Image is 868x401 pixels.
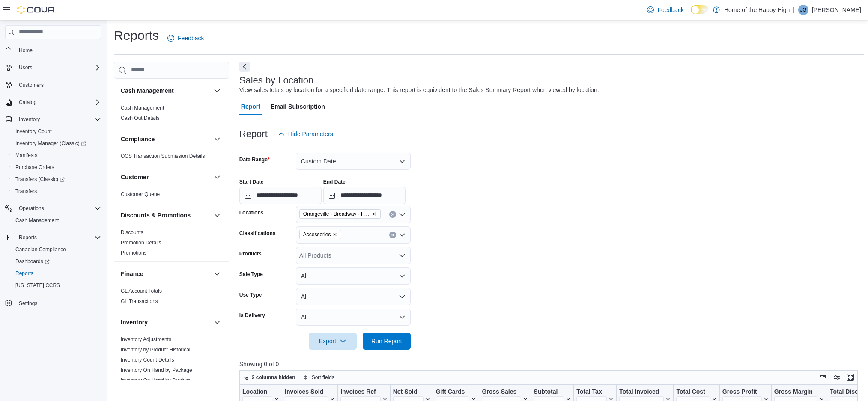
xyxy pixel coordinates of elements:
span: Transfers [15,188,37,195]
span: JG [800,5,806,15]
img: Cova [17,6,56,14]
span: Transfers (Classic) [12,174,101,184]
a: GL Transactions [121,298,158,304]
label: Use Type [239,291,262,298]
span: Inventory [15,114,101,125]
span: Home [19,47,33,54]
span: Users [15,62,101,73]
button: Discounts & Promotions [121,211,210,220]
span: Discounts [121,229,143,236]
button: Open list of options [399,252,406,259]
span: Export [314,333,352,350]
button: Reports [2,232,104,244]
button: All [296,288,411,305]
div: Invoices Ref [340,388,380,396]
span: Operations [15,203,101,214]
button: Sort fields [300,372,338,383]
span: Promotions [121,250,147,256]
a: Customer Queue [121,191,160,197]
button: Home [2,44,104,56]
span: Inventory Manager (Classic) [15,140,86,147]
span: Accessories [299,230,342,239]
h3: Compliance [121,135,155,143]
h1: Reports [114,27,159,44]
button: Reports [9,267,104,279]
span: 2 columns hidden [252,374,295,381]
button: Compliance [212,134,222,144]
h3: Report [239,129,268,139]
span: Reports [15,232,101,243]
button: Cash Management [9,214,104,226]
div: Total Invoiced [619,388,664,396]
span: Canadian Compliance [12,244,101,255]
span: Cash Management [121,104,164,111]
div: Total Tax [576,388,607,396]
a: Dashboards [9,255,104,267]
button: Display options [832,372,842,383]
a: Dashboards [12,256,53,267]
button: Remove Orangeville - Broadway - Fire & Flower from selection in this group [372,211,377,217]
div: Gross Profit [722,388,762,396]
a: [US_STATE] CCRS [12,280,63,291]
span: Manifests [15,152,37,159]
button: Clear input [389,232,396,238]
div: Gross Margin [774,388,817,396]
span: Washington CCRS [12,280,101,291]
h3: Cash Management [121,86,174,95]
button: Inventory [2,113,104,125]
button: Hide Parameters [274,125,337,143]
button: Compliance [121,135,210,143]
p: Showing 0 of 0 [239,360,864,368]
span: Orangeville - Broadway - Fire & Flower [303,210,370,218]
span: Canadian Compliance [15,246,66,253]
span: GL Transactions [121,298,158,305]
div: Gift Cards [435,388,469,396]
button: Inventory [212,317,222,327]
label: Date Range [239,156,270,163]
a: Transfers (Classic) [9,173,104,185]
div: Net Sold [393,388,423,396]
label: Products [239,250,262,257]
input: Press the down key to open a popover containing a calendar. [239,187,322,204]
h3: Finance [121,270,143,278]
button: Inventory [15,114,43,125]
label: End Date [323,178,346,185]
span: Reports [12,268,101,279]
span: Home [15,45,101,56]
div: Invoices Sold [285,388,328,396]
a: Cash Management [121,105,164,111]
p: Home of the Happy High [724,5,790,15]
span: Purchase Orders [12,162,101,172]
span: Feedback [657,6,683,14]
span: Run Report [371,337,402,345]
button: Catalog [2,96,104,108]
input: Dark Mode [691,5,709,14]
span: Inventory Count [15,128,52,135]
label: Classifications [239,230,276,237]
button: Remove Accessories from selection in this group [332,232,337,237]
span: Inventory Manager (Classic) [12,138,101,149]
span: Inventory On Hand by Package [121,367,192,374]
a: Purchase Orders [12,162,58,172]
button: Open list of options [399,232,406,238]
span: Inventory by Product Historical [121,346,191,353]
button: Canadian Compliance [9,244,104,255]
div: Subtotal [534,388,564,396]
button: Manifests [9,149,104,161]
span: Catalog [19,99,36,106]
span: Purchase Orders [15,164,54,171]
label: Is Delivery [239,312,265,319]
h3: Inventory [121,318,148,327]
div: Customer [114,189,229,203]
input: Press the down key to open a popover containing a calendar. [323,187,406,204]
button: Finance [121,270,210,278]
span: Reports [19,234,37,241]
span: Inventory On Hand by Product [121,377,190,384]
a: Discounts [121,229,143,235]
span: Transfers (Classic) [15,176,65,183]
span: OCS Transaction Submission Details [121,153,205,160]
span: Manifests [12,150,101,160]
a: OCS Transaction Submission Details [121,153,205,159]
label: Locations [239,209,264,216]
a: Inventory Manager (Classic) [12,138,89,149]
